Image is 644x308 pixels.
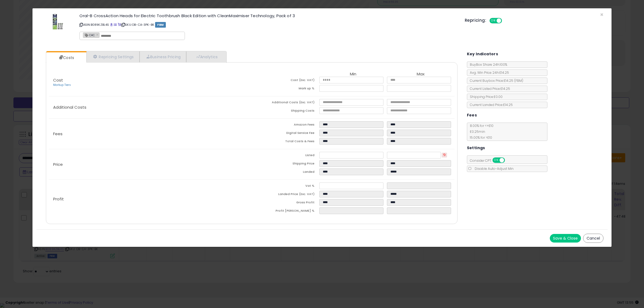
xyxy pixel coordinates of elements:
h5: Key Indicators [467,51,498,57]
td: Listed [252,152,319,160]
p: Profit [49,197,252,201]
a: Your listing only [118,23,121,27]
p: Additional Costs [49,105,252,109]
span: FBM [155,22,166,28]
td: Cost (Exc. VAT) [252,77,319,85]
th: Max [387,72,455,77]
td: Shipping Costs [252,107,319,116]
a: × [96,32,99,37]
h5: Settings [467,145,485,151]
a: Analytics [186,51,226,62]
span: ON [493,158,500,163]
p: Cost [49,78,252,87]
span: ( FBM ) [514,78,523,83]
td: Digital Service Fee [252,130,319,138]
th: Min [319,72,387,77]
td: Total Costs & Fees [252,138,319,146]
span: Avg. Win Price 24h: £14.25 [467,70,509,75]
td: Gross Profit [252,199,319,207]
td: Vat % [252,182,319,191]
img: 41Nyw0HJf3L._SL60_.jpg [50,14,66,30]
a: Repricing Settings [86,51,140,62]
h5: Fees [467,112,477,119]
td: Mark up % [252,85,319,93]
span: BuyBox Share 24h: 100% [467,62,507,67]
span: £0.25 min [467,129,485,134]
td: Amazon Fees [252,121,319,130]
button: Cancel [583,234,603,243]
h3: Oral-B CrossAction Heads for Electric Toothbrush Black Edition with CleanMaximiser Technology, Pa... [79,14,457,18]
a: Costs [46,52,86,63]
span: Consider CPT: [467,158,512,163]
p: Fees [49,132,252,136]
a: Markup Tiers [53,83,71,87]
span: OFF [501,19,510,23]
td: Additional Costs (Exc. VAT) [252,99,319,107]
td: Shipping Price [252,160,319,168]
span: OFF [504,158,513,163]
span: 8.00 % for <= £10 [467,123,493,140]
span: £14.25 [504,78,523,83]
span: Disable Auto-Adjust Min [472,166,514,171]
td: Landed [252,168,319,177]
span: × [600,11,603,19]
button: Save & Close [550,234,581,243]
span: ON [490,19,497,23]
h5: Repricing: [465,18,486,23]
td: Landed Price (Exc. VAT) [252,191,319,199]
span: Current Buybox Price: [467,78,523,83]
p: Price [49,162,252,167]
span: Current Listed Price: £14.25 [467,86,510,91]
p: ASIN: B089KZBL4S | SKU: OB-CA-3PK-BK [79,20,457,29]
td: Profit [PERSON_NAME] % [252,207,319,216]
a: Business Pricing [140,51,186,62]
a: BuyBox page [110,23,113,27]
span: Current Landed Price: £14.25 [467,102,513,107]
a: All offer listings [114,23,117,27]
span: Shipping Price: £0.00 [467,94,503,99]
span: 15.00 % for > £10 [467,135,492,140]
span: CHC [83,33,95,37]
